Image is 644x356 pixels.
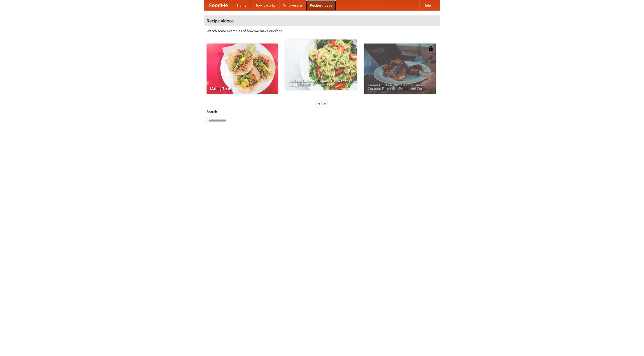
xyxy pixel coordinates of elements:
div: « [317,100,321,107]
h5: Search [207,109,437,114]
a: An Easy, Summery Tomato Pasta That's Ready for Fall [285,39,357,90]
span: An Easy, Summery Tomato Pasta That's Ready for Fall [289,79,353,86]
a: Who we are [279,0,306,10]
span: Making Tacos [210,87,274,90]
a: FoodMe [204,0,233,10]
a: How it works [251,0,279,10]
a: Home [233,0,251,10]
a: Help [419,0,435,10]
a: Making Tacos [207,44,278,94]
img: 483408.png [428,46,433,51]
h4: Recipe videos [204,16,440,26]
p: Watch some examples of how we make our food! [207,28,437,33]
a: Recipe videos [306,0,336,10]
div: » [323,100,327,107]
